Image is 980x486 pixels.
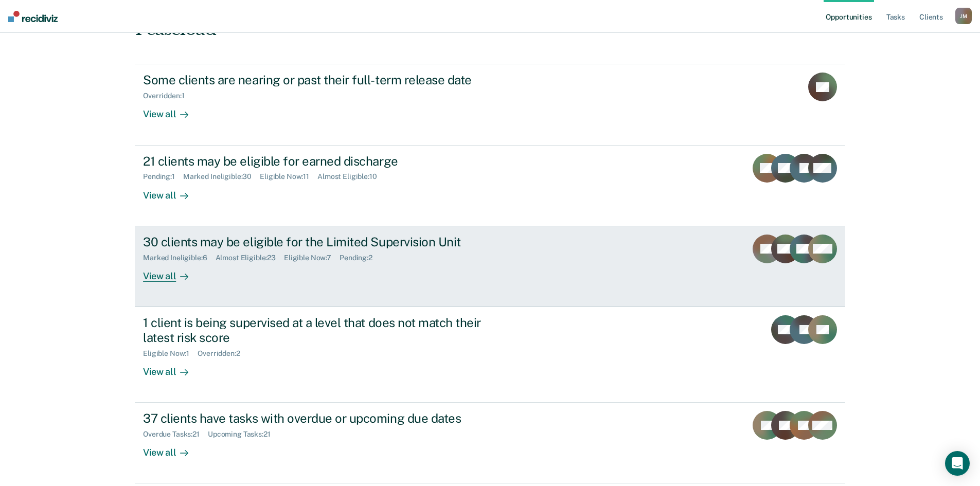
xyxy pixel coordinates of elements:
div: View all [143,439,201,459]
div: Eligible Now : 1 [143,349,198,358]
div: 37 clients have tasks with overdue or upcoming due dates [143,411,504,426]
div: Marked Ineligible : 30 [183,172,260,181]
div: Overridden : 1 [143,92,192,100]
div: Marked Ineligible : 6 [143,254,215,262]
div: View all [143,181,201,201]
div: Almost Eligible : 23 [216,254,284,262]
a: 21 clients may be eligible for earned dischargePending:1Marked Ineligible:30Eligible Now:11Almost... [135,146,845,226]
div: Overdue Tasks : 21 [143,430,208,439]
div: Pending : 1 [143,172,183,181]
div: 21 clients may be eligible for earned discharge [143,154,504,169]
div: Some clients are nearing or past their full-term release date [143,73,504,87]
div: Eligible Now : 7 [284,254,340,262]
div: View all [143,357,201,377]
div: Eligible Now : 11 [260,172,317,181]
div: J M [955,8,972,24]
div: Overridden : 2 [198,349,248,358]
a: 37 clients have tasks with overdue or upcoming due datesOverdue Tasks:21Upcoming Tasks:21View all [135,403,845,483]
div: View all [143,262,201,282]
div: Open Intercom Messenger [945,451,970,476]
div: Pending : 2 [340,254,381,262]
button: JM [955,8,972,24]
img: Recidiviz [8,11,58,22]
div: Upcoming Tasks : 21 [208,430,279,439]
a: Some clients are nearing or past their full-term release dateOverridden:1View all [135,64,845,145]
div: 1 client is being supervised at a level that does not match their latest risk score [143,315,504,345]
div: View all [143,100,201,120]
a: 30 clients may be eligible for the Limited Supervision UnitMarked Ineligible:6Almost Eligible:23E... [135,226,845,307]
div: Almost Eligible : 10 [317,172,385,181]
a: 1 client is being supervised at a level that does not match their latest risk scoreEligible Now:1... [135,307,845,403]
div: 30 clients may be eligible for the Limited Supervision Unit [143,235,504,249]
